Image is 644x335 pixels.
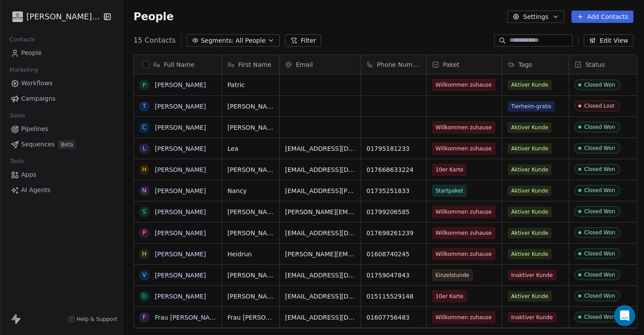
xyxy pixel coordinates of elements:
span: [PERSON_NAME] [227,102,274,111]
div: Phone Number [361,55,426,74]
span: Nancy [227,186,274,195]
span: Aktiver Kunde [508,164,552,175]
span: Heidrun [227,250,274,259]
span: AI Agents [21,186,51,195]
div: Closed Won [584,251,615,257]
span: 01799206585 [366,208,421,216]
a: Help & Support [68,316,117,323]
div: H [142,249,147,259]
span: Inaktiver Kunde [508,312,556,323]
span: Willkommen zuhause [435,229,492,237]
div: Email [280,55,361,74]
div: C [143,123,147,132]
span: 01735251833 [366,186,421,195]
div: Closed Won [584,187,615,193]
span: Tierheim-gratis [508,101,555,112]
a: AI Agents [7,183,115,197]
span: Pipelines [21,124,48,134]
a: Apps [7,167,115,182]
span: [PERSON_NAME][EMAIL_ADDRESS][DOMAIN_NAME] [285,250,355,259]
a: [PERSON_NAME] [155,251,206,258]
span: Campaigns [21,94,55,103]
span: [PERSON_NAME] [227,123,274,132]
a: Pipelines [7,122,115,136]
span: Aktiver Kunde [508,207,552,217]
div: Closed Won [584,272,615,278]
span: [EMAIL_ADDRESS][DOMAIN_NAME] [285,144,355,153]
span: Einzelstunde [435,271,469,280]
span: Beta [58,140,76,149]
span: Willkommen zuhause [435,313,492,322]
button: [PERSON_NAME]'s Way [11,9,97,24]
a: People [7,46,115,60]
span: Paket [443,60,459,69]
span: 10er Karte [435,165,463,174]
span: 01795181233 [366,144,421,153]
span: [EMAIL_ADDRESS][DOMAIN_NAME] [285,271,355,280]
button: Settings [507,11,564,23]
span: Aktiver Kunde [508,291,552,302]
span: 01607756483 [366,313,421,322]
div: D [142,291,147,301]
button: Filter [285,34,322,47]
a: Workflows [7,76,115,91]
a: [PERSON_NAME] [155,81,206,88]
div: T [143,102,146,111]
span: Aktiver Kunde [508,143,552,154]
span: 01759047843 [366,271,421,280]
a: [PERSON_NAME] [155,229,206,237]
span: Aktiver Kunde [508,80,552,90]
div: Paket [427,55,502,74]
span: [PERSON_NAME] [227,165,274,174]
a: [PERSON_NAME] [155,272,206,279]
div: Full Name [134,55,222,74]
div: Closed Won [584,82,615,88]
img: Molly%20default%20logo.png [12,11,23,22]
span: [PERSON_NAME][EMAIL_ADDRESS][PERSON_NAME][DOMAIN_NAME] [285,208,355,216]
span: Lea [227,144,274,153]
div: P [143,80,146,90]
span: 15 Contacts [133,35,176,46]
span: Sales [6,109,29,122]
span: [PERSON_NAME] [227,271,274,280]
span: All People [235,36,265,45]
div: grid [134,74,222,329]
span: Phone Number [377,60,421,69]
span: Startpaket [435,186,463,195]
span: Willkommen zuhause [435,250,492,259]
span: [EMAIL_ADDRESS][DOMAIN_NAME] [285,229,355,237]
a: [PERSON_NAME] [155,208,206,215]
span: Segments: [201,36,234,45]
span: Workflows [21,79,53,88]
span: [PERSON_NAME] [227,229,274,237]
span: Status [585,60,605,69]
span: 01608740245 [366,250,421,259]
a: [PERSON_NAME] [155,187,206,194]
span: Willkommen zuhause [435,80,492,89]
span: Aktiver Kunde [508,228,552,238]
span: Email [296,60,313,69]
span: Contacts [6,33,39,46]
div: Closed Won [584,293,615,299]
div: First Name [222,55,279,74]
span: Aktiver Kunde [508,122,552,133]
a: SequencesBeta [7,137,115,152]
span: Full Name [164,60,194,69]
a: [PERSON_NAME] [155,293,206,300]
span: Willkommen zuhause [435,123,492,132]
div: L [143,144,146,153]
span: [PERSON_NAME]'s Way [26,11,101,22]
div: V [143,270,147,280]
div: Closed Won [584,166,615,172]
span: Aktiver Kunde [508,186,552,196]
span: First Name [238,60,271,69]
div: F [143,313,146,322]
a: [PERSON_NAME] [155,103,206,110]
span: Willkommen zuhause [435,144,492,153]
div: Closed Lost [584,103,615,109]
span: Tools [6,155,28,168]
div: S [143,207,146,216]
span: Frau [PERSON_NAME] [227,313,274,322]
span: Inaktiver Kunde [508,270,556,280]
span: [EMAIL_ADDRESS][DOMAIN_NAME] [285,165,355,174]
